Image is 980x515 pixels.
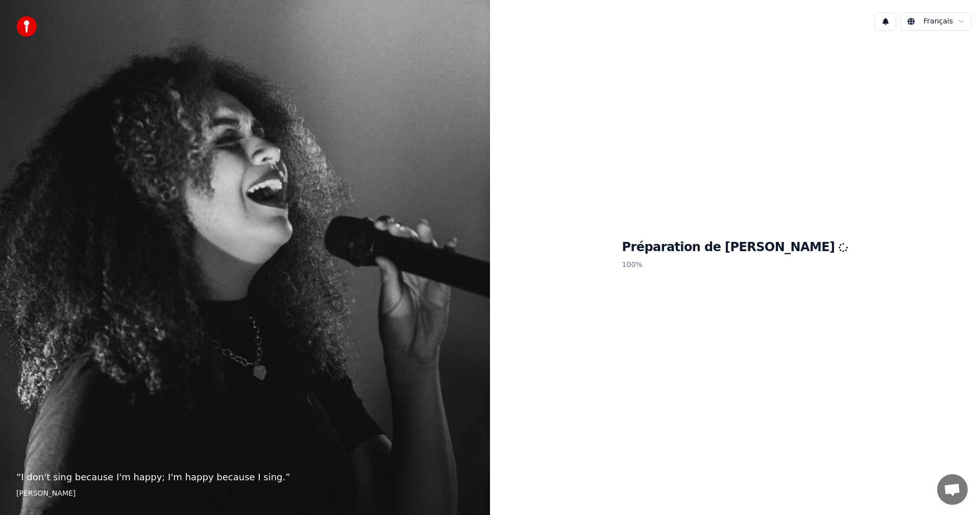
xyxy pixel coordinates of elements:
div: Ouvrir le chat [937,474,968,505]
p: “ I don't sing because I'm happy; I'm happy because I sing. ” [16,470,474,484]
h1: Préparation de [PERSON_NAME] [622,239,848,256]
img: youka [16,16,37,37]
footer: [PERSON_NAME] [16,488,474,499]
p: 100 % [622,256,848,274]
